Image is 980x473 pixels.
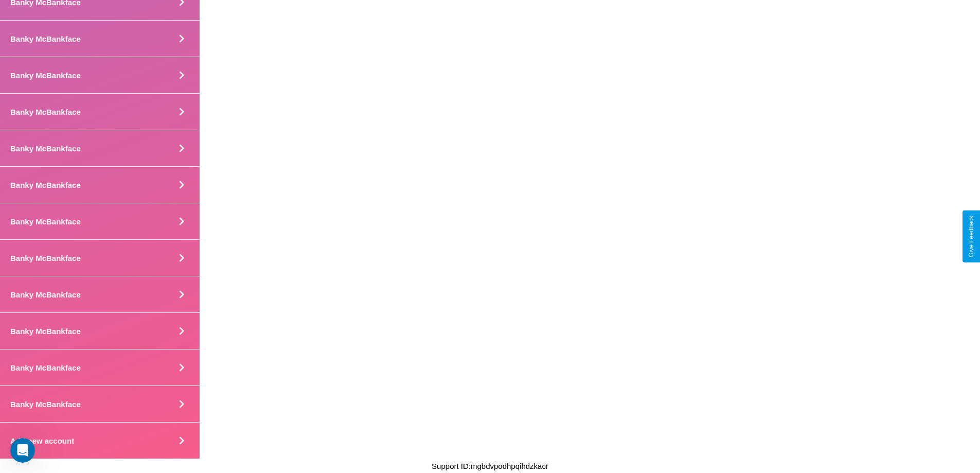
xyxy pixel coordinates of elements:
p: Support ID: mgbdvpodhpqihdzkacr [432,459,548,473]
h4: Banky McBankface [10,181,81,189]
h4: Banky McBankface [10,144,81,153]
h4: Banky McBankface [10,290,81,299]
h4: Add new account [10,436,74,445]
h4: Banky McBankface [10,400,81,409]
iframe: Intercom live chat [10,438,35,463]
div: Give Feedback [968,216,975,257]
h4: Banky McBankface [10,71,81,80]
h4: Banky McBankface [10,363,81,372]
h4: Banky McBankface [10,108,81,116]
h4: Banky McBankface [10,327,81,336]
h4: Banky McBankface [10,254,81,262]
h4: Banky McBankface [10,217,81,226]
h4: Banky McBankface [10,34,81,43]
